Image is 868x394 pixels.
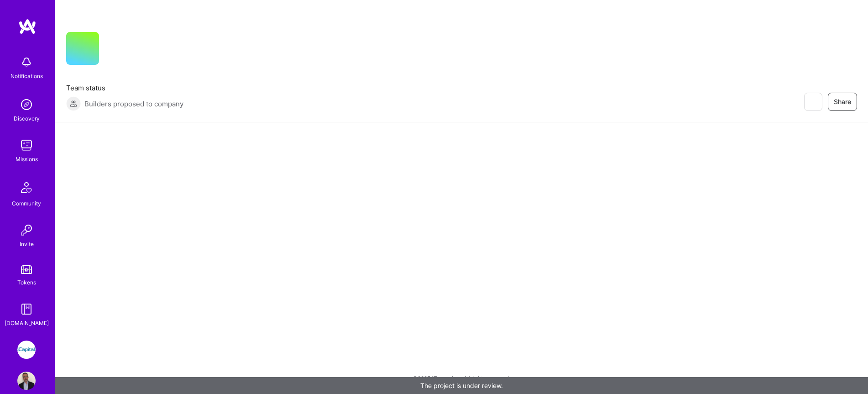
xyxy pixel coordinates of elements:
div: Discovery [14,114,40,123]
img: discovery [17,95,36,114]
img: logo [18,18,37,35]
img: User Avatar [17,372,36,390]
i: icon CompanyGray [110,47,117,54]
div: Notifications [10,71,43,81]
a: User Avatar [15,372,38,390]
div: [DOMAIN_NAME] [5,318,49,328]
button: Share [828,93,857,111]
img: teamwork [17,136,36,154]
img: guide book [17,300,36,318]
div: Tokens [17,278,36,287]
div: Community [12,199,41,208]
a: iCapital: Building an Alternative Investment Marketplace [15,341,38,359]
div: The project is under review. [55,377,868,394]
img: Invite [17,221,36,239]
div: Missions [16,154,38,164]
div: Invite [20,239,34,249]
span: Share [834,97,851,106]
img: tokens [21,265,32,274]
img: Community [16,177,37,199]
img: Builders proposed to company [66,96,81,111]
span: Builders proposed to company [84,99,183,109]
img: bell [17,53,36,71]
img: iCapital: Building an Alternative Investment Marketplace [17,341,36,359]
i: icon EyeClosed [809,98,816,105]
span: Team status [66,83,183,93]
